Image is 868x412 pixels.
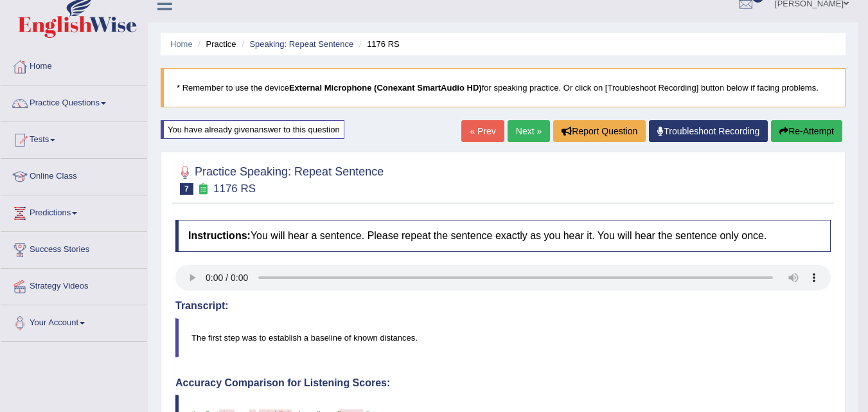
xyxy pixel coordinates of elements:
[461,120,504,142] a: « Prev
[161,68,846,107] blockquote: * Remember to use the device for speaking practice. Or click on [Troubleshoot Recording] button b...
[175,377,831,389] h4: Accuracy Comparison for Listening Scores:
[649,120,768,142] a: Troubleshoot Recording
[175,163,384,195] h2: Practice Speaking: Repeat Sentence
[161,120,344,139] div: You have already given answer to this question
[188,230,251,241] b: Instructions:
[175,300,831,312] h4: Transcript:
[1,305,147,337] a: Your Account
[195,38,236,50] li: Practice
[1,195,147,228] a: Predictions
[175,318,831,357] blockquote: The first step was to establish a baseline of known distances.
[175,220,831,252] h4: You will hear a sentence. Please repeat the sentence exactly as you hear it. You will hear the se...
[1,122,147,154] a: Tests
[1,159,147,191] a: Online Class
[289,83,482,93] b: External Microphone (Conexant SmartAudio HD)
[1,85,147,118] a: Practice Questions
[553,120,646,142] button: Report Question
[170,39,193,49] a: Home
[249,39,353,49] a: Speaking: Repeat Sentence
[197,183,210,195] small: Exam occurring question
[180,183,193,195] span: 7
[356,38,400,50] li: 1176 RS
[771,120,842,142] button: Re-Attempt
[1,232,147,264] a: Success Stories
[1,269,147,301] a: Strategy Videos
[508,120,550,142] a: Next »
[1,49,147,81] a: Home
[213,183,256,195] small: 1176 RS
